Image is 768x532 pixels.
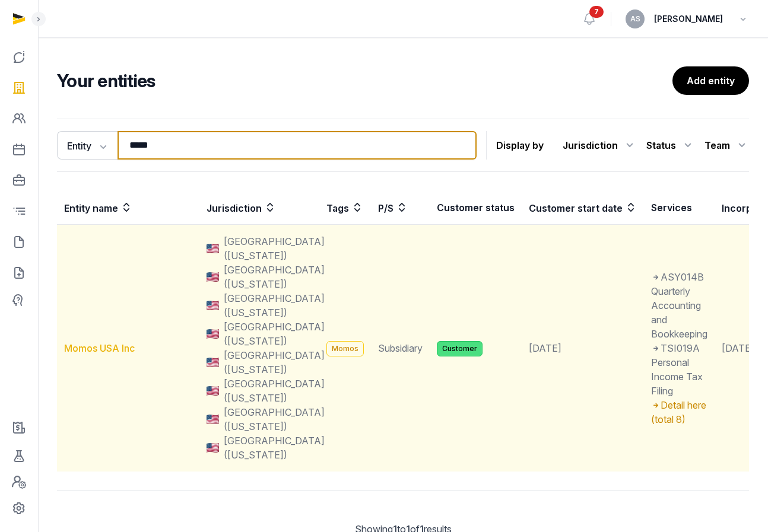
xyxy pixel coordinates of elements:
span: [GEOGRAPHIC_DATA] ([US_STATE]) [224,291,325,320]
span: [GEOGRAPHIC_DATA] ([US_STATE]) [224,405,325,434]
h2: Your entities [57,70,672,91]
th: Customer start date [522,191,644,225]
a: Add entity [672,66,749,95]
span: [PERSON_NAME] [654,12,723,26]
a: Momos USA Inc [64,342,135,354]
span: AS [630,15,640,23]
td: Subsidiary [371,225,430,472]
td: [DATE] [522,225,644,472]
span: Momos [326,341,364,356]
span: TSI019A Personal Income Tax Filing [651,342,703,397]
span: 7 [589,6,604,18]
button: AS [626,9,645,28]
th: P/S [371,191,430,225]
th: Jurisdiction [199,191,319,225]
p: Display by [496,136,544,155]
span: Customer [437,341,483,356]
th: Customer status [430,191,522,225]
span: [GEOGRAPHIC_DATA] ([US_STATE]) [224,320,325,348]
th: Services [644,191,715,225]
button: Entity [57,131,118,160]
span: ASY014B Quarterly Accounting and Bookkeeping [651,271,707,340]
div: Team [704,136,749,155]
span: [GEOGRAPHIC_DATA] ([US_STATE]) [224,263,325,291]
th: Entity name [57,191,199,225]
span: [GEOGRAPHIC_DATA] ([US_STATE]) [224,377,325,405]
div: Jurisdiction [563,136,637,155]
span: [GEOGRAPHIC_DATA] ([US_STATE]) [224,234,325,263]
div: Detail here (total 8) [651,398,707,426]
th: Tags [319,191,371,225]
span: [GEOGRAPHIC_DATA] ([US_STATE]) [224,434,325,462]
div: Status [646,136,695,155]
span: [GEOGRAPHIC_DATA] ([US_STATE]) [224,348,325,377]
